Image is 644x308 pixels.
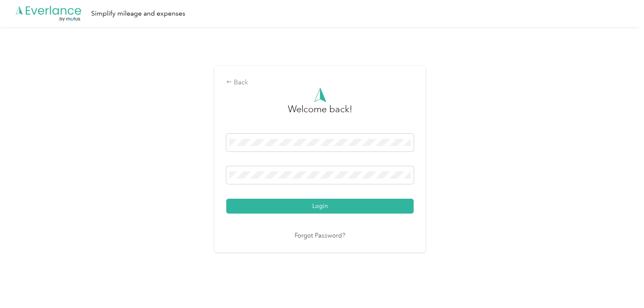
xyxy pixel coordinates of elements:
[597,261,644,308] iframe: Everlance-gr Chat Button Frame
[226,199,414,213] button: Login
[91,8,185,19] div: Simplify mileage and expenses
[226,78,414,88] div: Back
[288,102,352,125] h3: greeting
[295,231,345,241] a: Forgot Password?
